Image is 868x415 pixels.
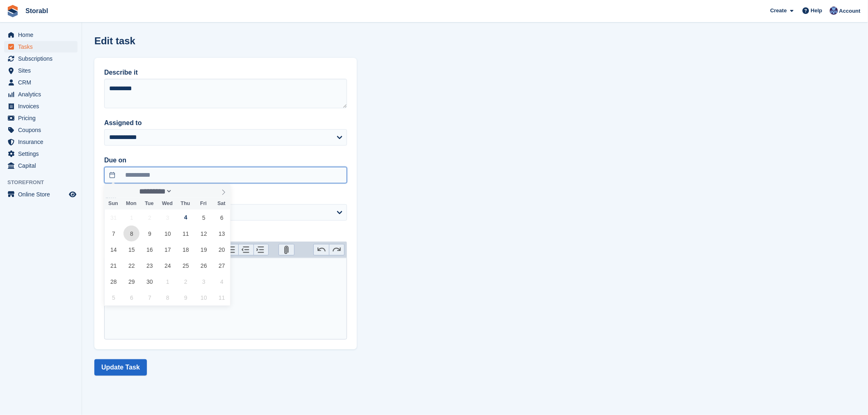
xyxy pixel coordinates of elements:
[158,201,176,206] span: Wed
[4,77,78,88] a: menu
[104,155,347,165] label: Due on
[4,136,78,148] a: menu
[172,187,198,196] input: Year
[105,242,121,258] span: September 14, 2025
[194,201,212,206] span: Fri
[94,35,135,46] h1: Edit task
[18,53,67,64] span: Subscriptions
[178,242,194,258] span: September 18, 2025
[176,201,194,206] span: Thu
[142,242,158,258] span: September 16, 2025
[4,148,78,160] a: menu
[123,258,139,274] span: September 22, 2025
[18,112,67,124] span: Pricing
[18,29,67,41] span: Home
[4,160,78,171] a: menu
[142,226,158,242] span: September 9, 2025
[160,242,176,258] span: September 17, 2025
[4,189,78,200] a: menu
[4,53,78,64] a: menu
[214,258,230,274] span: September 27, 2025
[178,210,194,226] span: September 4, 2025
[18,41,67,52] span: Tasks
[68,189,78,199] a: Preview store
[178,226,194,242] span: September 11, 2025
[279,244,294,255] button: Attach Files
[94,359,147,376] button: Update Task
[18,124,67,136] span: Coupons
[105,258,121,274] span: September 21, 2025
[160,258,176,274] span: September 24, 2025
[770,7,787,15] span: Create
[142,274,158,290] span: September 30, 2025
[18,189,67,200] span: Online Store
[329,244,344,255] button: Redo
[18,100,67,112] span: Invoices
[196,210,212,226] span: September 5, 2025
[18,148,67,160] span: Settings
[123,242,139,258] span: September 15, 2025
[18,77,67,88] span: CRM
[178,258,194,274] span: September 25, 2025
[7,178,82,187] span: Storefront
[196,258,212,274] span: September 26, 2025
[196,290,212,306] span: October 10, 2025
[123,210,139,226] span: September 1, 2025
[142,290,158,306] span: October 7, 2025
[105,226,121,242] span: September 7, 2025
[830,7,838,15] img: Tegan Ewart
[18,136,67,148] span: Insurance
[238,244,254,255] button: Decrease Level
[4,41,78,52] a: menu
[160,210,176,226] span: September 3, 2025
[178,290,194,306] span: October 9, 2025
[137,187,173,196] select: Month
[4,65,78,76] a: menu
[839,7,861,15] span: Account
[123,274,139,290] span: September 29, 2025
[811,7,822,15] span: Help
[160,290,176,306] span: October 8, 2025
[314,244,329,255] button: Undo
[104,201,122,206] span: Sun
[196,242,212,258] span: September 19, 2025
[142,210,158,226] span: September 2, 2025
[22,4,51,18] a: Storabl
[104,68,347,78] label: Describe it
[105,274,121,290] span: September 28, 2025
[140,201,158,206] span: Tue
[142,258,158,274] span: September 23, 2025
[214,226,230,242] span: September 13, 2025
[104,118,347,128] label: Assigned to
[214,274,230,290] span: October 4, 2025
[4,124,78,136] a: menu
[4,89,78,100] a: menu
[223,244,238,255] button: Numbers
[18,65,67,76] span: Sites
[18,160,67,171] span: Capital
[18,89,67,100] span: Analytics
[105,210,121,226] span: August 31, 2025
[4,112,78,124] a: menu
[214,210,230,226] span: September 6, 2025
[196,274,212,290] span: October 3, 2025
[160,274,176,290] span: October 1, 2025
[123,290,139,306] span: October 6, 2025
[254,244,269,255] button: Increase Level
[105,290,121,306] span: October 5, 2025
[4,100,78,112] a: menu
[214,242,230,258] span: September 20, 2025
[196,226,212,242] span: September 12, 2025
[160,226,176,242] span: September 10, 2025
[122,201,140,206] span: Mon
[123,226,139,242] span: September 8, 2025
[7,5,19,17] img: stora-icon-8386f47178a22dfd0bd8f6a31ec36ba5ce8667c1dd55bd0f319d3a0aa187defe.svg
[178,274,194,290] span: October 2, 2025
[214,290,230,306] span: October 11, 2025
[212,201,231,206] span: Sat
[4,29,78,41] a: menu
